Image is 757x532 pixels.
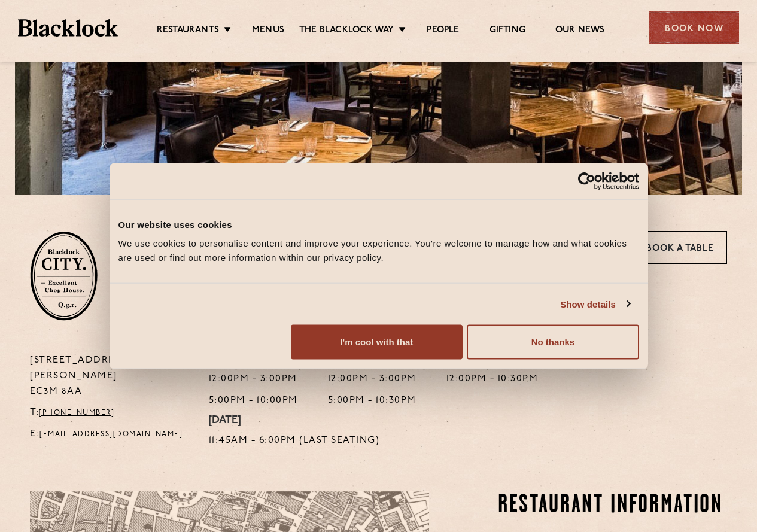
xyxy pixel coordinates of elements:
button: No thanks [467,325,639,360]
a: Usercentrics Cookiebot - opens in a new window [534,172,639,190]
p: 5:00pm - 10:00pm [209,393,298,409]
a: [EMAIL_ADDRESS][DOMAIN_NAME] [39,431,183,438]
a: [PHONE_NUMBER] [39,409,114,417]
a: Restaurants [157,25,219,38]
p: 12:00pm - 10:30pm [446,372,539,387]
p: [STREET_ADDRESS][PERSON_NAME] EC3M 8AA [30,353,191,400]
a: Show details [560,297,630,311]
p: 5:00pm - 10:30pm [328,393,416,409]
h2: Restaurant Information [498,491,727,521]
p: E: [30,427,191,442]
a: Gifting [490,25,525,38]
div: We use cookies to personalise content and improve your experience. You're welcome to manage how a... [118,236,639,265]
p: 11:45am - 6:00pm (Last Seating) [209,433,380,449]
h4: [DATE] [209,415,380,428]
img: BL_Textured_Logo-footer-cropped.svg [18,19,118,36]
a: People [427,25,459,38]
a: Our News [555,25,605,38]
a: Menus [252,25,284,38]
div: Book Now [649,11,739,44]
p: 12:00pm - 3:00pm [209,372,298,387]
div: Our website uses cookies [118,217,639,232]
button: I'm cool with that [291,325,463,360]
img: City-stamp-default.svg [30,231,98,321]
a: Book a Table [633,231,727,264]
a: The Blacklock Way [299,25,394,38]
p: 12:00pm - 3:00pm [328,372,416,387]
p: T: [30,405,191,421]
